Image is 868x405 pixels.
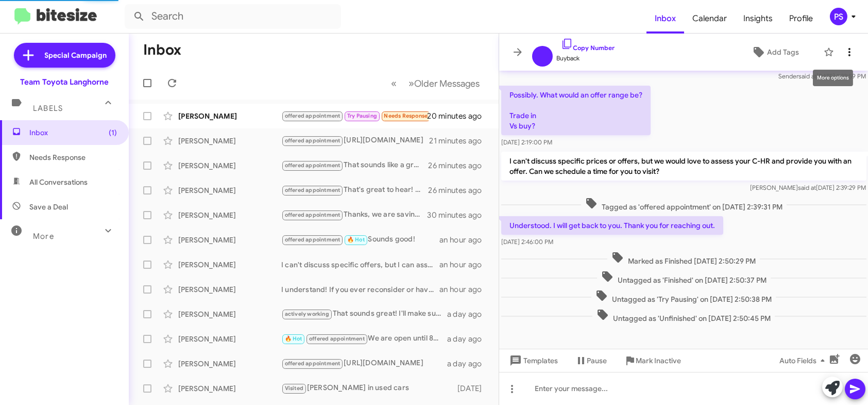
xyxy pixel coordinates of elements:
[29,127,117,138] span: Inbox
[285,385,303,392] span: Visited
[285,212,341,218] span: offered appointment
[607,251,760,266] span: Marked as Finished [DATE] 2:50:29 PM
[501,216,723,235] p: Understood. I will get back to you. Thank you for reaching out.
[429,111,490,121] div: 20 minutes ago
[587,351,607,370] span: Pause
[14,43,115,68] a: Special Campaign
[281,308,447,320] div: That sounds great! I'll make sure we're ready for your visit at 10am to discuss the Highlander. L...
[830,8,847,25] div: PS
[403,73,486,94] button: Next
[778,72,866,80] span: Sender [DATE] 1:23:59 PM
[591,289,776,304] span: Untagged as 'Try Pausing' on [DATE] 2:50:38 PM
[616,351,690,370] button: Mark Inactive
[178,260,281,270] div: [PERSON_NAME]
[109,127,117,138] span: (1)
[285,236,341,243] span: offered appointment
[735,4,781,34] a: Insights
[281,382,456,394] div: [PERSON_NAME] in used cars
[636,351,682,370] span: Mark Inactive
[178,334,281,344] div: [PERSON_NAME]
[285,335,302,342] span: 🔥 Hot
[684,4,735,34] a: Calendar
[501,152,866,181] p: I can't discuss specific prices or offers, but we would love to assess your C-HR and provide you ...
[561,44,615,52] a: Copy Number
[178,383,281,394] div: [PERSON_NAME]
[439,260,490,270] div: an hour ago
[281,184,429,196] div: That's great to hear! Let's schedule a time for you to bring in your vehicle for an evaluation. W...
[429,160,490,171] div: 26 minutes ago
[646,4,684,34] a: Inbox
[285,311,329,317] span: actively working
[178,210,281,220] div: [PERSON_NAME]
[178,136,281,146] div: [PERSON_NAME]
[347,236,365,243] span: 🔥 Hot
[567,351,616,370] button: Pause
[501,86,651,135] p: Possibly. What would an offer range be? Trade in Vs buy?
[386,73,486,94] nav: Page navigation example
[731,43,819,61] button: Add Tags
[178,235,281,245] div: [PERSON_NAME]
[281,110,429,122] div: Understood. I will get back to you. Thank you for reaching out.
[750,184,866,191] span: [PERSON_NAME] [DATE] 2:39:29 PM
[557,53,615,63] span: Buyback
[281,284,439,295] div: I understand! If you ever reconsider or have any questions in the future, feel free to reach out....
[29,177,88,187] span: All Conversations
[309,335,365,342] span: offered appointment
[281,159,429,171] div: That sounds like a great vehicle! We would love to discuss the possibility of buying your 2025 Ac...
[281,358,447,369] div: [URL][DOMAIN_NAME]
[384,112,428,119] span: Needs Response
[281,135,429,147] div: [URL][DOMAIN_NAME]
[143,42,181,58] h1: Inbox
[20,77,109,87] div: Team Toyota Langhorne
[798,184,816,191] span: said at
[439,284,490,295] div: an hour ago
[767,43,799,61] span: Add Tags
[415,78,480,89] span: Older Messages
[581,197,786,212] span: Tagged as 'offered appointment' on [DATE] 2:39:31 PM
[779,351,829,370] span: Auto Fields
[285,137,341,144] span: offered appointment
[798,72,816,80] span: said at
[29,152,117,163] span: Needs Response
[499,351,567,370] button: Templates
[178,284,281,295] div: [PERSON_NAME]
[285,187,341,193] span: offered appointment
[285,162,341,169] span: offered appointment
[456,383,490,394] div: [DATE]
[347,112,377,119] span: Try Pausing
[821,8,857,25] button: PS
[281,209,429,221] div: Thanks, we are saving up each week, do all sales require a deposit as cash down? (My first Coroll...
[501,138,552,146] span: [DATE] 2:19:00 PM
[285,112,341,119] span: offered appointment
[501,238,553,246] span: [DATE] 2:46:00 PM
[178,185,281,196] div: [PERSON_NAME]
[781,4,821,34] a: Profile
[392,77,397,90] span: «
[281,333,447,345] div: We are open until 8pm, only about 6 minutes from Sesame!
[429,210,490,220] div: 30 minutes ago
[447,359,490,369] div: a day ago
[33,104,63,113] span: Labels
[447,334,490,344] div: a day ago
[771,351,837,370] button: Auto Fields
[429,136,490,146] div: 21 minutes ago
[429,185,490,196] div: 26 minutes ago
[592,309,775,323] span: Untagged as 'Unfinished' on [DATE] 2:50:45 PM
[178,111,281,121] div: [PERSON_NAME]
[813,70,853,86] div: More options
[447,309,490,319] div: a day ago
[178,160,281,171] div: [PERSON_NAME]
[439,235,490,245] div: an hour ago
[507,351,558,370] span: Templates
[409,77,415,90] span: »
[45,50,107,60] span: Special Campaign
[597,270,770,285] span: Untagged as 'Finished' on [DATE] 2:50:37 PM
[281,260,439,270] div: I can't discuss specific offers, but I can assure you we’re interested in quality vehicles. Why n...
[281,234,439,246] div: Sounds good!
[285,360,341,367] span: offered appointment
[385,73,403,94] button: Previous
